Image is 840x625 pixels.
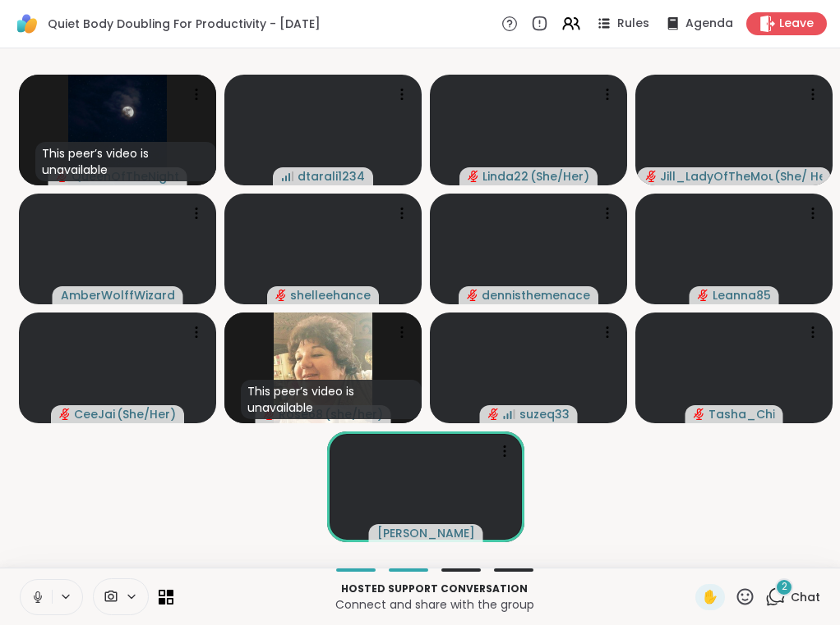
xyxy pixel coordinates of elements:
span: ( She/Her ) [530,168,589,185]
div: This peer’s video is unavailable [35,142,216,181]
span: audio-muted [645,171,657,182]
span: Leave [779,16,814,32]
div: This peer’s video is unavailable [241,380,422,419]
span: audio-muted [59,408,71,420]
p: Connect and share with the group [183,596,685,613]
span: ( She/ Her ) [774,168,822,185]
span: dennisthemenace [482,287,590,303]
span: Agenda [685,16,733,32]
img: Rose68 [274,312,372,423]
span: audio-muted [694,408,705,420]
span: Chat [791,589,820,605]
img: QueenOfTheNight [68,75,167,185]
span: CeeJai [74,406,115,422]
span: dtarali1234 [298,168,365,185]
span: suzeq33 [519,406,570,422]
span: AmberWolffWizard [61,287,175,303]
span: Linda22 [482,168,528,185]
span: Leanna85 [713,287,771,303]
p: Hosted support conversation [183,582,685,596]
span: ( She/Her ) [117,406,176,422]
span: Rules [617,16,649,32]
span: shelleehance [290,287,371,303]
span: audio-muted [468,171,479,182]
span: Quiet Body Doubling For Productivity - [DATE] [48,16,321,32]
span: Tasha_Chi [708,406,775,422]
span: ✋ [702,587,718,607]
span: Jill_LadyOfTheMountain [660,168,773,185]
img: ShareWell Logomark [13,10,41,38]
span: audio-muted [488,408,500,420]
span: audio-muted [698,290,709,301]
span: [PERSON_NAME] [377,525,475,541]
span: audio-muted [467,290,478,301]
span: audio-muted [275,290,287,301]
span: 2 [782,580,787,594]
